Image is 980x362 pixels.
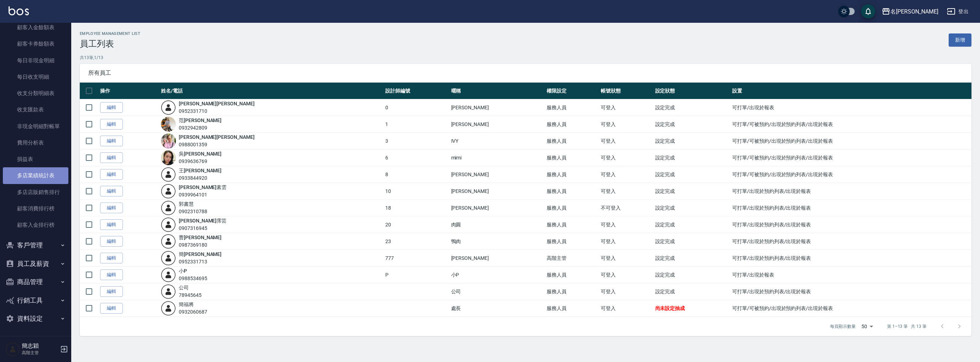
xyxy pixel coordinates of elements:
img: user-login-man-human-body-mobile-person-512.png [161,267,176,282]
td: [PERSON_NAME] [449,99,545,116]
td: 可登入 [599,133,653,149]
td: 處長 [449,300,545,317]
td: 777 [384,250,449,267]
td: 設定完成 [653,133,731,149]
a: [PERSON_NAME]素雲 [179,184,226,190]
td: [PERSON_NAME] [449,250,545,267]
h3: 員工列表 [80,39,140,49]
td: 設定完成 [653,116,731,133]
td: 服務人員 [545,200,599,216]
div: 0952331713 [179,258,221,266]
td: 可登入 [599,283,653,300]
td: 服務人員 [545,216,599,233]
a: 編輯 [100,286,123,297]
a: 編輯 [100,253,123,264]
td: 服務人員 [545,233,599,250]
div: 0988001359 [179,141,255,148]
a: 費用分析表 [3,135,68,151]
h5: 簡志穎 [22,342,58,350]
td: 可打單/出現於預約列表/出現於報表 [730,216,971,233]
a: 編輯 [100,219,123,230]
img: user-login-man-human-body-mobile-person-512.png [161,301,176,316]
a: 多店業績統計表 [3,167,68,184]
td: 可打單/出現於預約列表/出現於報表 [730,283,971,300]
div: 0987369180 [179,241,221,249]
a: 編輯 [100,102,123,113]
td: 可打單/可被預約/出現於預約列表/出現於報表 [730,149,971,166]
td: 可打單/出現於報表 [730,267,971,283]
td: 可登入 [599,166,653,183]
th: 姓名/電話 [159,83,384,99]
div: 0932942809 [179,124,221,132]
td: 服務人員 [545,283,599,300]
td: 服務人員 [545,99,599,116]
td: [PERSON_NAME] [449,200,545,216]
img: avatar.jpeg [161,117,176,132]
td: 服務人員 [545,149,599,166]
td: 0 [384,99,449,116]
div: 0932060687 [179,308,207,316]
td: [PERSON_NAME] [449,183,545,200]
a: 非現金明細對帳單 [3,118,68,135]
p: 高階主管 [22,350,58,356]
td: 服務人員 [545,183,599,200]
div: 0907316945 [179,225,226,232]
td: 可打單/可被預約/出現於預約列表/出現於報表 [730,116,971,133]
button: 商品管理 [3,273,68,291]
button: 資料設定 [3,309,68,328]
td: 高階主管 [545,250,599,267]
h2: Employee Management List [80,31,140,36]
a: 郭書慧 [179,201,194,207]
a: 簡[PERSON_NAME] [179,251,221,257]
a: 編輯 [100,119,123,130]
img: user-login-man-human-body-mobile-person-512.png [161,100,176,115]
div: 50 [859,317,876,336]
div: 0939636769 [179,158,221,165]
img: user-login-man-human-body-mobile-person-512.png [161,167,176,182]
a: 損益表 [3,151,68,167]
button: 名[PERSON_NAME] [879,4,941,19]
p: 第 1–13 筆 共 13 筆 [887,323,927,330]
a: 顧客入金排行榜 [3,217,68,233]
img: avatar.jpeg [161,133,176,148]
th: 操作 [98,83,159,99]
a: 曹[PERSON_NAME] [179,235,221,240]
td: 可登入 [599,233,653,250]
td: P [384,267,449,283]
td: [PERSON_NAME] [449,166,545,183]
td: 設定完成 [653,99,731,116]
img: user-login-man-human-body-mobile-person-512.png [161,251,176,266]
td: 可登入 [599,183,653,200]
td: 設定完成 [653,149,731,166]
a: 編輯 [100,186,123,197]
a: 簡福將 [179,301,194,307]
td: 18 [384,200,449,216]
td: 小P [449,267,545,283]
div: 0902310788 [179,208,207,215]
div: 0933844920 [179,174,221,182]
div: 名[PERSON_NAME] [890,7,938,16]
div: 0952331710 [179,107,255,115]
td: 8 [384,166,449,183]
td: 可登入 [599,300,653,317]
span: 所有員工 [88,69,963,77]
img: user-login-man-human-body-mobile-person-512.png [161,234,176,249]
img: user-login-man-human-body-mobile-person-512.png [161,217,176,232]
td: 公司 [449,283,545,300]
td: 可登入 [599,216,653,233]
td: 可登入 [599,149,653,166]
th: 設計師編號 [384,83,449,99]
a: 編輯 [100,269,123,280]
a: [PERSON_NAME][PERSON_NAME] [179,134,255,140]
img: avatar.jpeg [161,150,176,165]
a: 顧客消費排行榜 [3,200,68,217]
td: 鴨肉 [449,233,545,250]
a: 吳[PERSON_NAME] [179,151,221,157]
td: 可登入 [599,116,653,133]
td: 服務人員 [545,267,599,283]
a: 范[PERSON_NAME] [179,117,221,123]
th: 帳號狀態 [599,83,653,99]
img: Logo [9,6,29,15]
td: 服務人員 [545,116,599,133]
a: 收支匯款表 [3,101,68,118]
